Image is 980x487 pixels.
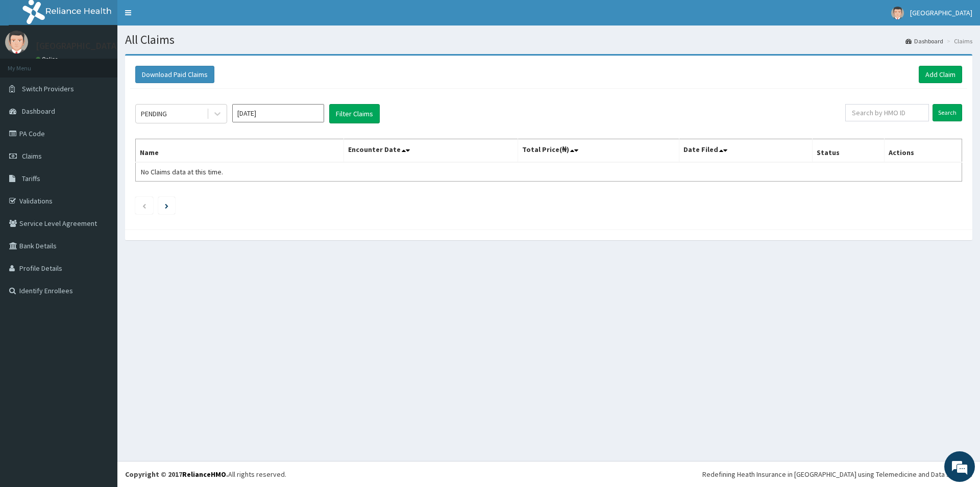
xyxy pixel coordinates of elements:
[117,461,980,487] footer: All rights reserved.
[125,33,972,46] h1: All Claims
[884,139,962,163] th: Actions
[679,139,812,163] th: Date Filed
[135,66,214,83] button: Download Paid Claims
[518,139,679,163] th: Total Price(₦)
[910,8,972,17] span: [GEOGRAPHIC_DATA]
[142,201,146,210] a: Previous page
[5,31,28,54] img: User Image
[933,104,962,121] input: Search
[22,84,74,93] span: Switch Providers
[22,151,42,161] span: Claims
[141,109,167,119] div: PENDING
[919,66,962,83] a: Add Claim
[845,104,929,121] input: Search by HMO ID
[36,41,120,50] p: [GEOGRAPHIC_DATA]
[891,7,904,19] img: User Image
[136,139,344,163] th: Name
[141,167,223,176] span: No Claims data at this time.
[329,104,380,123] button: Filter Claims
[905,37,943,45] a: Dashboard
[702,469,972,479] div: Redefining Heath Insurance in [GEOGRAPHIC_DATA] using Telemedicine and Data Science!
[165,201,168,210] a: Next page
[125,470,228,479] strong: Copyright © 2017 .
[812,139,884,163] th: Status
[344,139,518,163] th: Encounter Date
[22,107,55,116] span: Dashboard
[22,174,40,183] span: Tariffs
[36,56,60,63] a: Online
[944,37,972,45] li: Claims
[232,104,324,122] input: Select Month and Year
[182,470,226,479] a: RelianceHMO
